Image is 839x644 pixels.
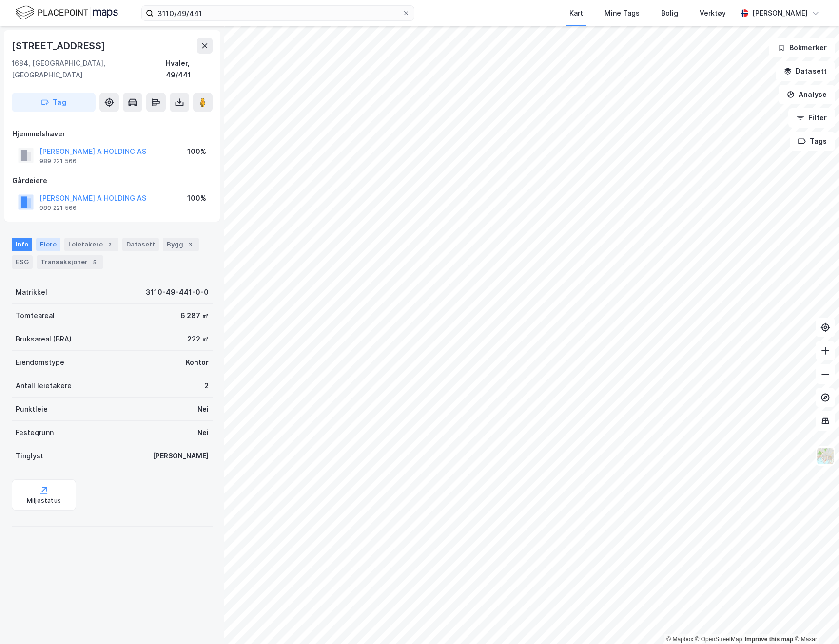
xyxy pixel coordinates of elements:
input: Søk på adresse, matrikkel, gårdeiere, leietakere eller personer [154,6,402,20]
button: Datasett [776,61,835,81]
a: Mapbox [666,636,693,643]
div: 5 [90,257,99,267]
div: 2 [204,380,209,392]
div: Nei [197,403,209,415]
div: Hjemmelshaver [12,128,212,140]
iframe: Chat Widget [790,597,839,644]
button: Tag [12,93,96,112]
div: [PERSON_NAME] [752,7,808,19]
div: Bruksareal (BRA) [16,333,72,345]
div: Antall leietakere [16,380,72,392]
div: [PERSON_NAME] [153,450,209,462]
div: Nei [197,427,209,438]
div: Gårdeiere [12,175,212,187]
div: Punktleie [16,403,48,415]
div: Hvaler, 49/441 [166,57,213,81]
a: OpenStreetMap [695,636,742,643]
div: 3 [185,240,195,249]
div: ESG [12,255,33,269]
div: 989 221 566 [39,157,77,165]
div: Verktøy [700,7,726,19]
div: Leietakere [64,238,118,251]
button: Tags [790,132,835,151]
div: Transaksjoner [37,255,103,269]
div: Festegrunn [16,427,54,438]
a: Improve this map [745,636,793,643]
div: [STREET_ADDRESS] [12,38,107,54]
div: Datasett [122,238,159,251]
div: 2 [105,240,115,249]
div: Kontrollprogram for chat [790,597,839,644]
div: Mine Tags [605,7,640,19]
div: Tinglyst [16,450,43,462]
div: 1684, [GEOGRAPHIC_DATA], [GEOGRAPHIC_DATA] [12,57,166,81]
div: 100% [187,146,206,157]
div: Bygg [163,238,199,251]
img: Z [816,447,835,465]
img: logo.f888ab2527a4732fd821a326f86c7f29.svg [16,4,118,21]
div: Miljøstatus [27,497,61,505]
div: 3110-49-441-0-0 [146,286,209,298]
div: 989 221 566 [39,204,77,212]
div: Matrikkel [16,286,47,298]
div: 222 ㎡ [187,333,209,345]
div: Kart [569,7,583,19]
div: Info [12,238,32,251]
div: Eiendomstype [16,357,64,368]
div: Eiere [36,238,60,251]
button: Analyse [779,85,835,104]
button: Filter [788,108,835,128]
div: Kontor [186,357,209,368]
div: Tomteareal [16,310,55,322]
div: Bolig [661,7,678,19]
div: 100% [187,192,206,204]
button: Bokmerker [769,38,835,57]
div: 6 287 ㎡ [180,310,209,322]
